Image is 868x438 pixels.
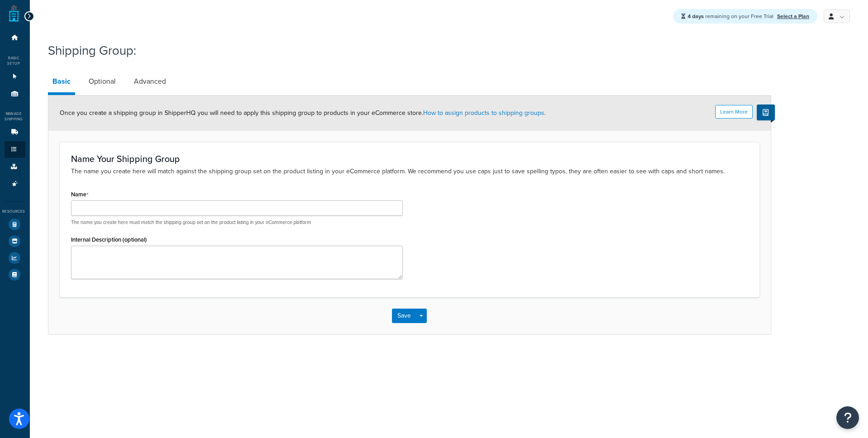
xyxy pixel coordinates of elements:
li: Carriers [5,124,25,141]
a: Basic [48,71,75,95]
li: Test Your Rates [5,216,25,233]
button: Show Help Docs [757,105,775,120]
a: Advanced [129,71,170,92]
a: Optional [84,71,120,92]
li: Marketplace [5,233,25,249]
h3: Name Your Shipping Group [71,154,748,164]
button: Open Resource Center [836,406,859,429]
li: Analytics [5,250,25,266]
li: Help Docs [5,267,25,283]
span: remaining on your Free Trial [688,12,775,20]
li: Boxes [5,158,25,175]
span: Once you create a shipping group in ShipperHQ you will need to apply this shipping group to produ... [60,108,546,118]
p: The name you create here will match against the shipping group set on the product listing in your... [71,167,748,176]
li: Shipping Rules [5,141,25,158]
a: Select a Plan [777,12,809,20]
button: Save [392,309,416,323]
a: How to assign products to shipping groups [423,108,544,118]
button: Learn More [715,105,753,119]
p: The name you create here must match the shipping group set on the product listing in your eCommer... [71,219,403,226]
label: Internal Description (optional) [71,236,147,243]
li: Origins [5,86,25,102]
li: Advanced Features [5,176,25,192]
li: Websites [5,68,25,85]
strong: 4 days [688,12,704,20]
h1: Shipping Group: [48,42,760,59]
label: Name [71,191,89,198]
li: Dashboard [5,29,25,46]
